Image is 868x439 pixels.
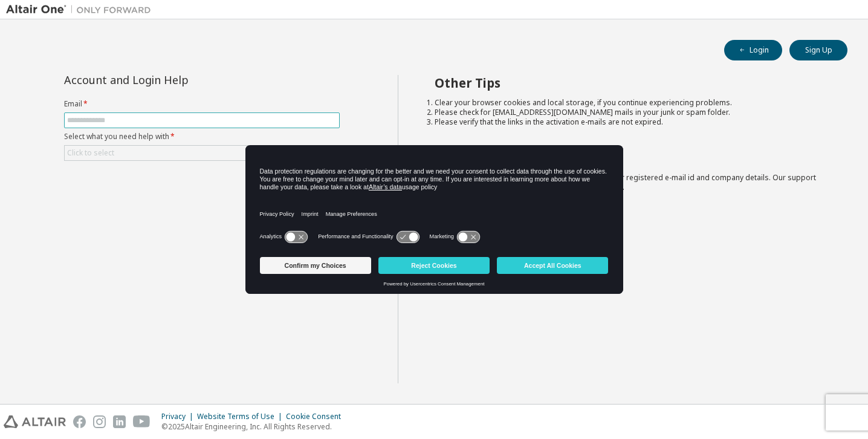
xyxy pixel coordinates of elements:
[286,412,348,421] div: Cookie Consent
[6,4,157,16] img: Altair One
[197,412,286,421] div: Website Terms of Use
[113,415,126,428] img: linkedin.svg
[73,415,86,428] img: facebook.svg
[435,117,826,127] li: Please verify that the links in the activation e-mails are not expired.
[435,98,826,108] li: Clear your browser cookies and local storage, if you continue experiencing problems.
[65,146,339,160] div: Click to select
[789,40,847,60] button: Sign Up
[93,415,106,428] img: instagram.svg
[161,421,348,432] p: © 2025 Altair Engineering, Inc. All Rights Reserved.
[64,75,285,85] div: Account and Login Help
[724,40,782,60] button: Login
[435,150,826,166] h2: Not sure how to login?
[435,108,826,117] li: Please check for [EMAIL_ADDRESS][DOMAIN_NAME] mails in your junk or spam folder.
[161,412,197,421] div: Privacy
[435,172,816,192] span: with a brief description of the problem, your registered e-mail id and company details. Our suppo...
[64,132,340,141] label: Select what you need help with
[67,148,114,158] div: Click to select
[133,415,151,428] img: youtube.svg
[4,415,66,428] img: altair_logo.svg
[435,75,826,91] h2: Other Tips
[64,99,340,109] label: Email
